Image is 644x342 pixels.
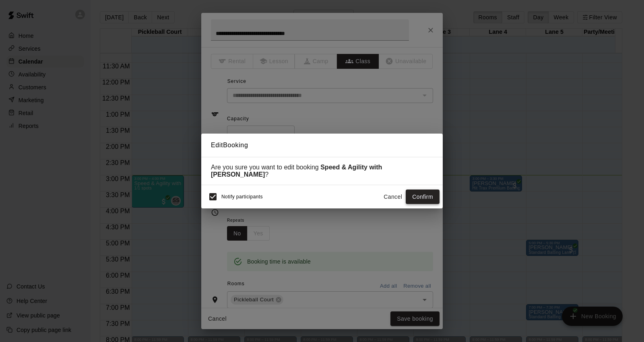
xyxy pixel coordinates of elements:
strong: Speed & Agility with [PERSON_NAME] [211,164,382,178]
button: Cancel [380,190,406,204]
h2: Edit Booking [201,134,443,157]
button: Confirm [406,190,440,204]
span: Notify participants [221,194,263,200]
div: Are you sure you want to edit booking ? [211,164,433,178]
